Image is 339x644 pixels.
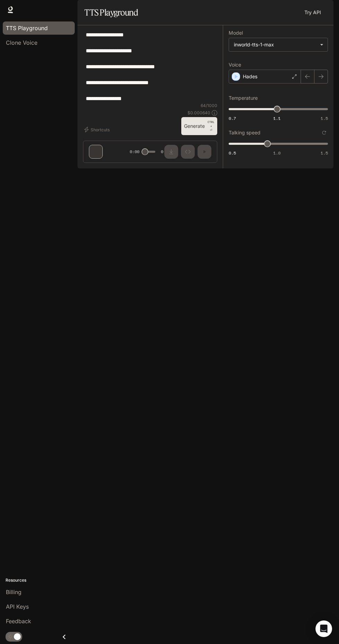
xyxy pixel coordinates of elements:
span: 0.5 [229,150,236,156]
button: GenerateCTRL +⏎ [181,117,217,135]
h1: TTS Playground [84,6,138,19]
button: Shortcuts [83,124,112,135]
p: Hades [243,73,257,80]
span: 1.0 [273,150,281,156]
div: inworld-tts-1-max [234,41,317,48]
p: Temperature [229,96,258,100]
p: Model [229,30,243,35]
p: CTRL + [208,120,214,128]
p: ⏎ [208,120,214,132]
div: inworld-tts-1-max [229,38,328,51]
button: Reset to default [320,129,328,136]
span: 1.1 [273,115,281,121]
div: Open Intercom Messenger [315,620,332,637]
span: 0.7 [229,115,236,121]
p: Voice [229,62,241,67]
p: Talking speed [229,130,260,135]
span: 1.5 [321,150,328,156]
span: 1.5 [321,115,328,121]
a: Try API [302,6,324,19]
